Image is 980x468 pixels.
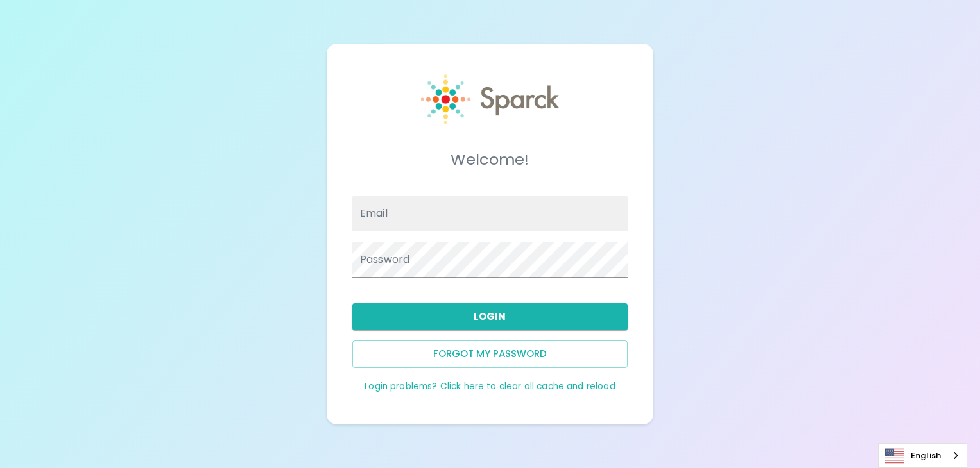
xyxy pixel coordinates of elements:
a: English [879,444,967,467]
aside: Language selected: English [878,443,967,468]
button: Forgot my password [352,340,628,367]
button: Login [352,303,628,330]
img: Sparck logo [421,74,558,124]
a: Login problems? Click here to clear all cache and reload [365,380,615,392]
div: Language [878,443,967,468]
h5: Welcome! [352,149,628,170]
